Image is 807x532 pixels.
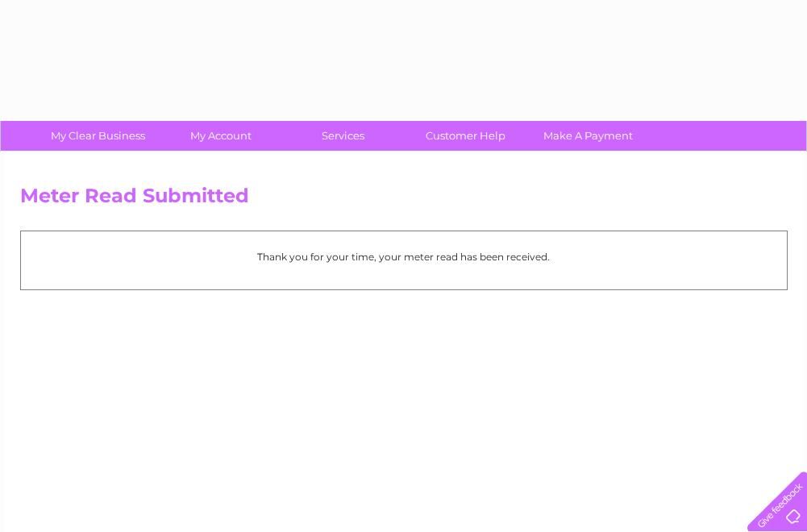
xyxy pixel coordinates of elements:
a: My Account [154,121,287,151]
a: Make A Payment [522,121,655,151]
a: Services [277,121,410,151]
a: My Clear Business [31,121,164,151]
h2: Meter Read Submitted [20,185,788,215]
a: Customer Help [399,121,532,151]
p: Thank you for your time, your meter read has been received. [29,249,779,264]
